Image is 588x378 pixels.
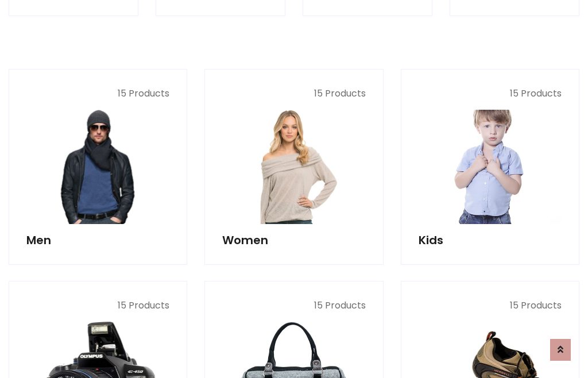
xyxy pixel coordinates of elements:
[222,233,365,247] h5: Women
[26,87,169,101] p: 15 Products
[419,233,562,247] h5: Kids
[419,299,562,313] p: 15 Products
[26,233,169,247] h5: Men
[419,87,562,101] p: 15 Products
[222,87,365,101] p: 15 Products
[222,299,365,313] p: 15 Products
[26,299,169,313] p: 15 Products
